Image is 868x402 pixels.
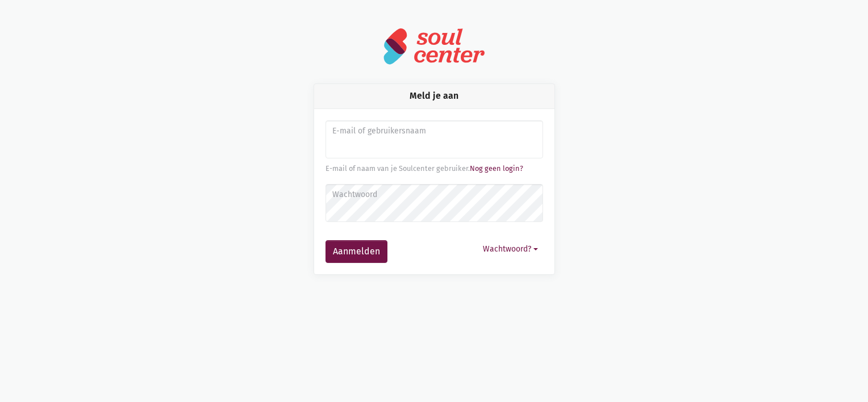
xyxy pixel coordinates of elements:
[325,163,543,174] div: E-mail of naam van je Soulcenter gebruiker.
[478,240,543,258] button: Wachtwoord?
[325,120,543,263] form: Aanmelden
[332,125,535,137] label: E-mail of gebruikersnaam
[470,164,523,173] a: Nog geen login?
[383,27,485,65] img: logo-soulcenter-full.svg
[332,189,535,201] label: Wachtwoord
[325,240,387,263] button: Aanmelden
[314,84,554,108] div: Meld je aan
